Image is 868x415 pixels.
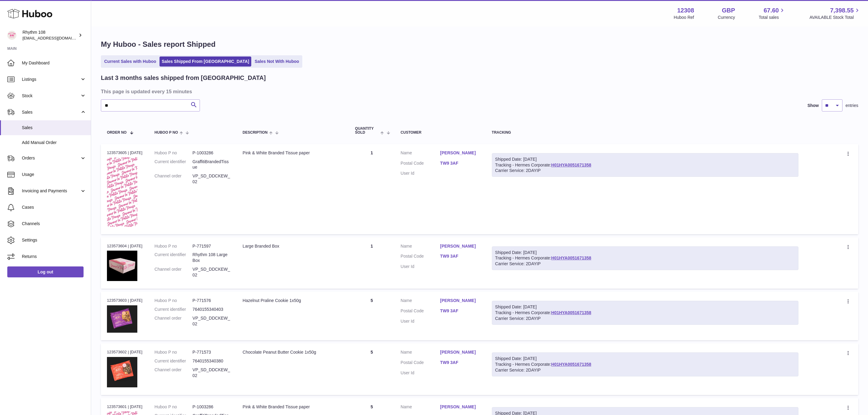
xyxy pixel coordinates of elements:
strong: GBP [722,6,735,15]
span: Quantity Sold [355,127,379,135]
dd: GraffitiBrandedTissue [193,159,231,170]
div: Carrier Service: 2DAYIP [495,367,795,373]
dd: P-1003286 [193,404,231,410]
a: H01HYA0051671358 [551,362,591,367]
a: Sales Not With Huboo [252,57,301,67]
dd: VP_SD_DDCKEW_02 [193,266,231,278]
span: Order No [107,131,127,135]
dt: Name [401,150,440,157]
a: Current Sales with Huboo [102,57,158,67]
div: Carrier Service: 2DAYIP [495,316,795,321]
dt: Current identifier [155,307,193,312]
span: Invoicing and Payments [22,188,80,194]
dt: Name [401,349,440,357]
a: [PERSON_NAME] [440,150,480,156]
span: 67.60 [763,6,779,15]
span: Sales [22,109,80,115]
dt: Huboo P no [155,243,193,249]
dt: Postal Code [401,160,440,168]
div: Tracking [492,131,798,135]
span: Total sales [759,15,786,20]
dd: P-771597 [193,243,231,249]
div: Rhythm 108 [22,29,77,41]
dt: Current identifier [155,358,193,364]
a: H01HYA0051671358 [551,310,591,315]
a: [PERSON_NAME] [440,404,480,410]
a: 67.60 Total sales [759,6,786,20]
dt: Current identifier [155,159,193,170]
div: Chocolate Peanut Butter Cookie 1x50g [243,349,343,355]
div: 123573603 | [DATE] [107,298,142,303]
dt: Huboo P no [155,349,193,355]
div: Pink & White Branded Tissue paper [243,404,343,410]
dd: P-771573 [193,349,231,355]
dt: Name [401,243,440,251]
dt: Huboo P no [155,298,193,304]
div: 123573604 | [DATE] [107,243,142,249]
dt: Channel order [155,173,193,185]
span: Description [243,131,268,135]
a: H01HYA0051671358 [551,163,591,167]
strong: 12308 [677,6,694,15]
div: 123573601 | [DATE] [107,404,142,410]
span: [EMAIL_ADDRESS][DOMAIN_NAME] [22,36,89,40]
dt: Postal Code [401,360,440,367]
a: H01HYA0051671358 [551,256,591,260]
a: TW9 3AF [440,160,480,166]
dt: Channel order [155,266,193,278]
dt: Current identifier [155,252,193,263]
div: Customer [401,131,480,135]
img: orders@rhythm108.com [7,31,16,40]
h2: Last 3 months sales shipped from [GEOGRAPHIC_DATA] [101,74,266,82]
div: Shipped Date: [DATE] [495,156,795,162]
div: Shipped Date: [DATE] [495,250,795,256]
td: 1 [349,237,395,289]
div: Shipped Date: [DATE] [495,356,795,362]
dd: Rhythm 108 Large Box [193,252,231,263]
span: My Dashboard [22,60,86,66]
span: Cases [22,204,86,210]
a: Log out [7,266,84,277]
dt: User Id [401,318,440,324]
span: entries [846,103,858,108]
img: 123081684744870.jpg [107,251,137,281]
a: TW9 3AF [440,308,480,314]
dd: P-771576 [193,298,231,304]
div: Currency [718,15,735,20]
div: Pink & White Branded Tissue paper [243,150,343,156]
dt: User Id [401,264,440,269]
div: Huboo Ref [674,15,694,20]
td: 5 [349,292,395,340]
div: Tracking - Hermes Corporate: [492,352,798,376]
a: [PERSON_NAME] [440,298,480,304]
img: 123081684746069.JPG [107,357,137,387]
dt: User Id [401,170,440,176]
span: Returns [22,254,86,259]
div: Carrier Service: 2DAYIP [495,168,795,173]
span: Usage [22,172,86,177]
div: Tracking - Hermes Corporate: [492,246,798,270]
div: 123573602 | [DATE] [107,349,142,355]
span: 7,398.55 [830,6,854,15]
div: 123573605 | [DATE] [107,150,142,156]
div: Shipped Date: [DATE] [495,304,795,310]
dd: 7640155340403 [193,307,231,312]
span: Huboo P no [155,131,178,135]
dt: Channel order [155,315,193,327]
dt: Huboo P no [155,404,193,410]
span: Add Manual Order [22,140,86,146]
dt: User Id [401,370,440,376]
a: [PERSON_NAME] [440,349,480,355]
dt: Name [401,298,440,305]
dt: Postal Code [401,308,440,315]
dt: Huboo P no [155,150,193,156]
a: TW9 3AF [440,253,480,259]
div: Tracking - Hermes Corporate: [492,301,798,325]
a: [PERSON_NAME] [440,243,480,249]
h1: My Huboo - Sales report Shipped [101,39,858,49]
dd: 7640155340380 [193,358,231,364]
span: AVAILABLE Stock Total [809,15,861,20]
h3: This page is updated every 15 minutes [101,88,857,95]
span: Settings [22,237,86,243]
a: Sales Shipped From [GEOGRAPHIC_DATA] [160,57,251,67]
